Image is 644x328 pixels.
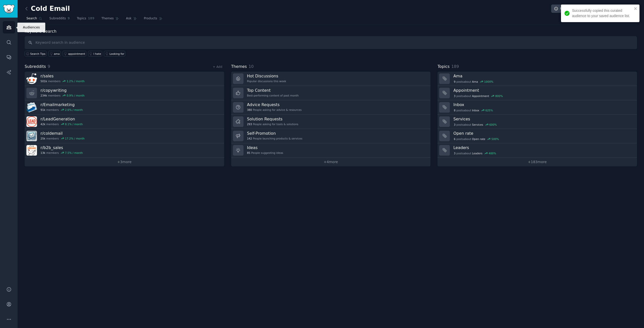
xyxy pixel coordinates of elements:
[41,122,83,126] div: members
[247,73,286,79] h3: Hot Discussions
[247,108,302,112] div: People asking for advice & resources
[68,52,85,56] div: appointment
[41,151,83,155] div: members
[231,143,431,158] a: Ideas85People suggesting ideas
[437,64,450,70] span: Topics
[247,137,302,140] div: People launching products & services
[213,65,222,69] a: + Add
[247,122,252,126] span: 293
[77,16,86,21] span: Topics
[247,116,298,122] h3: Solution Requests
[453,145,633,150] h3: Leaders
[437,129,637,143] a: Open rate6postsaboutOpen rate500%
[41,145,83,150] h3: r/ b2b_sales
[65,108,83,112] div: 2.6 % / month
[49,16,66,21] span: Subreddits
[25,15,44,25] a: Search
[453,116,633,122] h3: Services
[3,5,15,13] img: GummySearch logo
[41,116,83,122] h3: r/ LeadGeneration
[63,51,86,57] a: appointment
[453,94,503,98] div: post s about
[25,86,224,100] a: r/copywriting234kmembers0.9% / month
[41,131,85,136] h3: r/ coldemail
[41,88,85,93] h3: r/ copywriting
[249,64,254,69] span: 10
[109,52,124,56] div: Looking for
[25,5,70,13] h2: Cold Email
[231,115,431,129] a: Solution Requests293People asking for tools & solutions
[25,29,56,34] label: Keyword Search
[231,129,431,143] a: Self-Promotion142People launching products & services
[454,123,456,126] span: 3
[41,94,47,97] span: 234k
[451,64,459,69] span: 189
[41,73,85,79] h3: r/ sales
[472,123,483,126] span: Services
[41,137,85,140] div: members
[25,36,637,49] input: Keyword search in audience
[437,143,637,158] a: Leaders3postsaboutLeaders400%
[26,73,37,84] img: sales
[41,102,83,107] h3: r/ Emailmarketing
[247,102,302,107] h3: Advice Requests
[101,16,114,21] span: Themes
[67,79,85,83] div: 1.2 % / month
[437,100,637,115] a: Inbox8postsaboutInbox625%
[489,123,497,126] div: 600 %
[454,94,456,98] span: 3
[142,15,164,25] a: Products
[551,5,570,13] a: Info
[491,137,499,141] div: 500 %
[68,16,70,21] span: 9
[26,16,37,21] span: Search
[25,115,224,129] a: r/LeadGeneration42kmembers8.1% / month
[26,116,37,127] img: LeadGeneration
[54,52,60,56] div: ama
[454,137,456,141] span: 6
[26,131,37,141] img: coldemail
[100,15,121,25] a: Themes
[88,16,95,21] span: 189
[247,122,298,126] div: People asking for tools & solutions
[634,7,637,11] button: close
[231,86,431,100] a: Top ContentBest-performing content of past month
[231,158,431,166] a: +4more
[26,102,37,113] img: Emailmarketing
[453,131,633,136] h3: Open rate
[247,79,286,83] div: Popular discussions this week
[453,137,499,141] div: post s about
[472,94,489,98] span: Appointment
[25,129,224,143] a: r/coldemail25kmembers17.2% / month
[247,108,252,112] span: 380
[472,137,485,141] span: Open rate
[30,52,46,56] span: Search Tips
[41,108,83,112] div: members
[67,94,85,97] div: 0.9 % / month
[437,72,637,86] a: Ama9postsaboutAma1000%
[453,88,633,93] h3: Appointment
[104,51,125,57] a: Looking for
[124,15,139,25] a: Ask
[231,100,431,115] a: Advice Requests380People asking for advice & resources
[75,15,96,25] a: Topics189
[231,72,431,86] a: Hot DiscussionsPopular discussions this week
[48,51,61,57] a: ama
[88,51,102,57] a: I hate
[454,80,456,83] span: 9
[247,151,250,155] span: 85
[25,158,224,166] a: +3more
[489,152,496,155] div: 400 %
[41,79,85,83] div: members
[25,100,224,115] a: r/Emailmarketing91kmembers2.6% / month
[65,137,85,140] div: 17.2 % / month
[247,131,302,136] h3: Self-Promotion
[48,64,50,69] span: 9
[26,145,37,156] img: b2b_sales
[144,16,157,21] span: Products
[41,151,45,155] span: 13k
[25,143,224,158] a: r/b2b_sales13kmembers7.5% / month
[472,80,478,83] span: Ama
[48,15,71,25] a: Subreddits9
[25,72,224,86] a: r/sales501kmembers1.2% / month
